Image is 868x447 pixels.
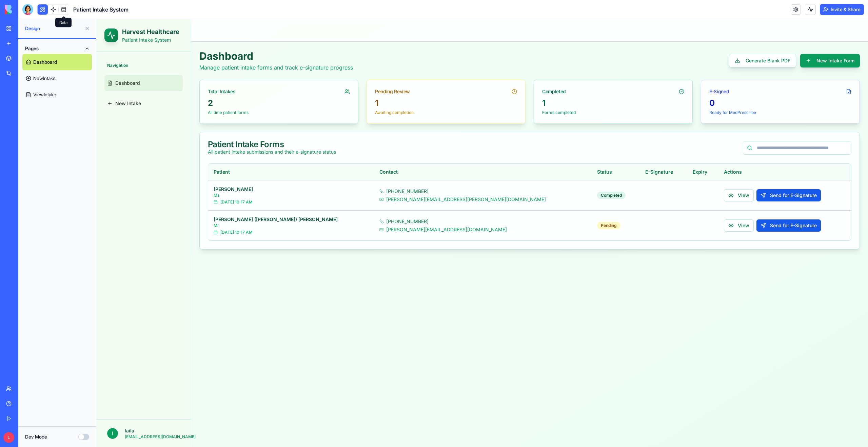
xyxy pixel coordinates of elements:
a: ViewIntake [22,86,92,103]
a: Dashboard [22,54,92,70]
div: Ms [117,174,272,179]
button: Generate Blank PDF [633,35,700,48]
div: Mr [117,204,272,209]
div: Completed [446,69,470,76]
a: New Intake [8,76,86,93]
div: [PHONE_NUMBER] [283,199,490,206]
div: [DATE] 10:17 AM [117,180,272,186]
p: Patient Intake System [26,18,83,24]
th: E-Signature [544,145,591,161]
span: l [11,409,22,420]
th: Contact [278,145,495,161]
button: New Intake Form [704,35,764,48]
div: 1 [279,79,421,90]
button: Invite & Share [820,4,864,15]
div: [PHONE_NUMBER] [283,169,490,176]
div: Pending Review [279,69,314,76]
div: 2 [112,79,254,90]
button: Send for E-Signature [660,200,725,213]
button: llaila [EMAIL_ADDRESS][DOMAIN_NAME] [5,406,89,423]
a: Dashboard [8,56,86,72]
img: logo [5,5,47,14]
div: Data [55,18,72,27]
label: Dev Mode [25,433,47,440]
button: View [628,170,657,182]
div: [PERSON_NAME][EMAIL_ADDRESS][PERSON_NAME][DOMAIN_NAME] [283,177,490,184]
span: Design [25,25,82,32]
div: 0 [613,79,755,90]
p: Awaiting completion [279,91,421,96]
div: 1 [446,79,588,90]
p: Ready for MedPrescribe [613,91,755,96]
th: Patient [112,145,278,161]
th: Actions [622,145,755,161]
div: [PERSON_NAME][EMAIL_ADDRESS][DOMAIN_NAME] [283,207,490,214]
p: [EMAIL_ADDRESS][DOMAIN_NAME] [28,415,84,421]
span: Patient Intake System [73,5,129,14]
div: E-Signed [613,69,633,76]
th: Status [495,145,544,161]
div: Pending [501,203,524,210]
span: New Intake [19,81,45,88]
a: NewIntake [22,70,92,86]
button: Pages [22,43,92,54]
div: All patient intake submissions and their e-signature status [112,130,240,136]
span: L [3,432,14,443]
button: Send for E-Signature [660,170,725,182]
div: Completed [501,173,529,180]
div: Total Intakes [112,69,139,76]
div: [DATE] 10:17 AM [117,211,272,216]
p: Forms completed [446,91,588,96]
p: Manage patient intake forms and track e-signature progress [103,44,257,53]
div: [PERSON_NAME] ([PERSON_NAME]) [PERSON_NAME] [117,197,272,204]
div: Patient Intake Forms [112,121,240,130]
p: laila [28,408,84,415]
button: View [628,200,657,213]
span: Dashboard [19,61,44,67]
th: Expiry [591,145,622,161]
div: Navigation [8,41,86,52]
h1: Harvest Healthcare [26,8,83,18]
div: [PERSON_NAME] [117,167,272,174]
p: All time patient forms [112,91,254,96]
h1: Dashboard [103,31,257,43]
